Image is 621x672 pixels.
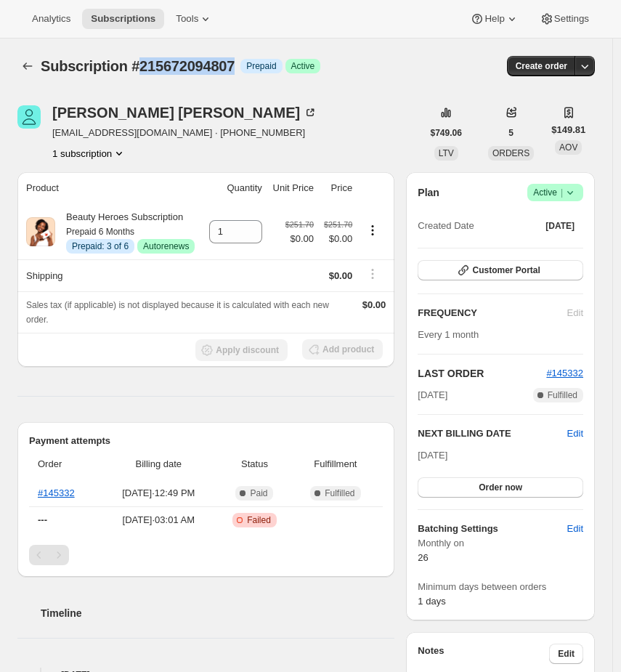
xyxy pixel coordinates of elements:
[507,56,576,76] button: Create order
[545,220,575,232] span: [DATE]
[222,457,288,471] span: Status
[23,9,79,29] button: Analytics
[422,123,471,143] button: $749.06
[500,123,522,143] button: 5
[472,264,540,276] span: Customer Portal
[551,123,585,137] span: $149.81
[329,270,353,281] span: $0.00
[202,172,266,204] th: Quantity
[167,9,222,29] button: Tools
[41,606,394,620] h2: Timeline
[26,217,55,246] img: product img
[418,185,439,200] h2: Plan
[176,13,198,25] span: Tools
[362,299,386,310] span: $0.00
[52,126,317,140] span: [EMAIL_ADDRESS][DOMAIN_NAME] · [PHONE_NUMBER]
[296,457,374,471] span: Fulfillment
[72,240,129,252] span: Prepaid: 3 of 6
[52,146,126,161] button: Product actions
[418,450,447,461] span: [DATE]
[418,260,583,280] button: Customer Portal
[418,477,583,498] button: Order now
[285,220,314,229] small: $251.70
[567,522,583,536] span: Edit
[143,240,189,252] span: Autorenews
[17,259,202,291] th: Shipping
[26,300,329,325] span: Sales tax (if applicable) is not displayed because it is calculated with each new order.
[38,514,47,525] span: ---
[567,426,583,441] button: Edit
[418,644,549,664] h3: Notes
[361,266,384,282] button: Shipping actions
[461,9,527,29] button: Help
[246,60,276,72] span: Prepaid
[17,56,38,76] button: Subscriptions
[546,368,583,378] a: #145332
[484,13,504,25] span: Help
[29,434,383,448] h2: Payment attempts
[418,580,583,594] span: Minimum days between orders
[29,448,100,480] th: Order
[418,552,428,563] span: 26
[324,220,352,229] small: $251.70
[52,105,317,120] div: [PERSON_NAME] [PERSON_NAME]
[418,329,479,340] span: Every 1 month
[285,232,314,246] span: $0.00
[17,105,41,129] span: Chiara Schlegel
[561,187,563,198] span: |
[554,13,589,25] span: Settings
[247,514,271,526] span: Failed
[250,487,267,499] span: Paid
[531,9,598,29] button: Settings
[516,60,567,72] span: Create order
[546,366,583,381] button: #145332
[41,58,235,74] span: Subscription #215672094807
[55,210,195,254] div: Beauty Heroes Subscription
[549,644,583,664] button: Edit
[559,142,577,153] span: AOV
[548,389,577,401] span: Fulfilled
[418,536,583,551] span: Monthly on
[29,545,383,565] nav: Pagination
[479,482,522,493] span: Order now
[267,172,318,204] th: Unit Price
[105,486,212,501] span: [DATE] · 12:49 PM
[418,522,567,536] h6: Batching Settings
[439,148,454,158] span: LTV
[82,9,164,29] button: Subscriptions
[105,513,212,527] span: [DATE] · 03:01 AM
[418,219,474,233] span: Created Date
[418,596,445,607] span: 1 days
[431,127,462,139] span: $749.06
[325,487,354,499] span: Fulfilled
[32,13,70,25] span: Analytics
[537,216,583,236] button: [DATE]
[291,60,315,72] span: Active
[318,172,357,204] th: Price
[17,172,202,204] th: Product
[492,148,529,158] span: ORDERS
[558,648,575,660] span: Edit
[66,227,134,237] small: Prepaid 6 Months
[418,388,447,402] span: [DATE]
[533,185,577,200] span: Active
[361,222,384,238] button: Product actions
[418,366,546,381] h2: LAST ORDER
[418,426,567,441] h2: NEXT BILLING DATE
[38,487,75,498] a: #145332
[105,457,212,471] span: Billing date
[508,127,514,139] span: 5
[418,306,567,320] h2: FREQUENCY
[322,232,352,246] span: $0.00
[91,13,155,25] span: Subscriptions
[559,517,592,541] button: Edit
